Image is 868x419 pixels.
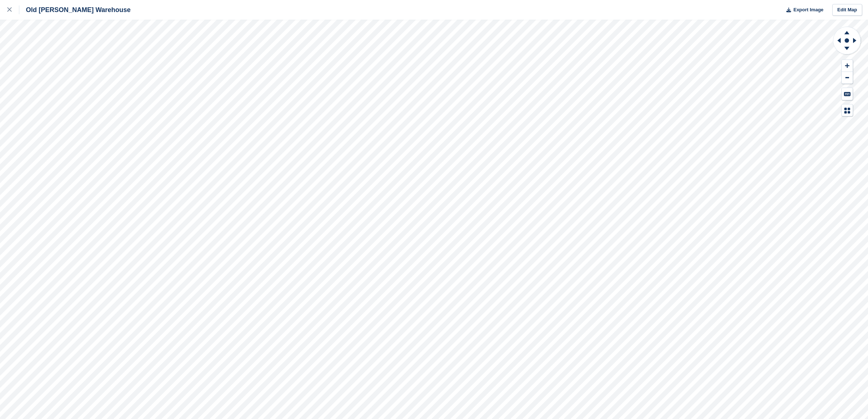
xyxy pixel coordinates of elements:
[782,4,824,16] button: Export Image
[832,4,862,16] a: Edit Map
[842,72,853,84] button: Zoom Out
[842,104,853,116] button: Map Legend
[842,88,853,100] button: Keyboard Shortcuts
[842,60,853,72] button: Zoom In
[19,5,131,14] div: Old [PERSON_NAME] Warehouse
[793,6,823,14] span: Export Image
